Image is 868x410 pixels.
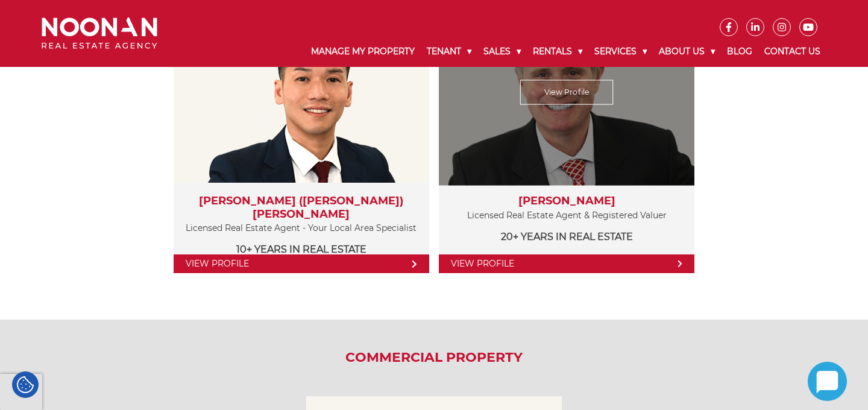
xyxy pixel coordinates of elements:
h3: [PERSON_NAME] [451,195,682,208]
h2: Commercial Property [33,350,836,365]
a: Services [588,36,653,67]
a: View Profile [439,254,694,273]
p: Licensed Real Estate Agent - Your Local Area Specialist [186,221,417,236]
a: Rentals [527,36,588,67]
a: Contact Us [758,36,826,67]
p: 20+ years in Real Estate [451,229,682,244]
a: View Profile [520,80,614,105]
a: Manage My Property [305,36,421,67]
a: Blog [721,36,758,67]
div: Cookie Settings [12,371,39,398]
a: Sales [477,36,527,67]
a: About Us [653,36,721,67]
a: Tenant [421,36,477,67]
img: Noonan Real Estate Agency [42,17,157,49]
a: View Profile [174,254,429,273]
p: Licensed Real Estate Agent & Registered Valuer [451,208,682,223]
p: 10+ years in Real Estate [186,242,417,257]
h3: [PERSON_NAME] ([PERSON_NAME]) [PERSON_NAME] [186,195,417,221]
